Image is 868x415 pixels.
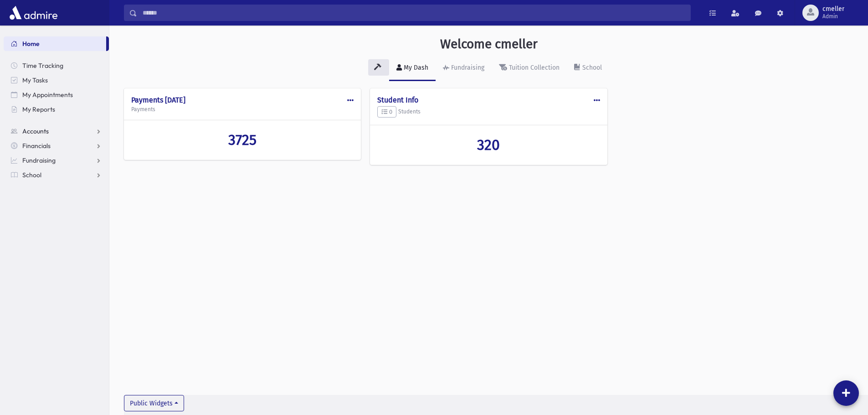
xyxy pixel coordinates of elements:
span: Time Tracking [22,61,63,70]
span: cmeller [822,5,844,13]
span: 320 [477,136,500,154]
span: My Appointments [22,91,73,99]
a: My Appointments [4,87,109,102]
div: School [580,64,602,72]
h3: Welcome cmeller [440,36,538,52]
a: Time Tracking [4,58,109,73]
div: My Dash [402,64,428,72]
h4: Payments [DATE] [131,96,354,104]
a: School [4,168,109,182]
h4: Student Info [377,96,600,104]
span: 0 [381,108,392,115]
span: School [22,171,41,179]
a: My Reports [4,102,109,117]
span: Financials [22,142,51,150]
a: School [567,56,609,81]
a: Fundraising [436,56,492,81]
div: Tuition Collection [507,64,560,72]
a: Accounts [4,124,109,138]
span: 3725 [228,131,257,149]
h5: Students [377,106,600,118]
a: 3725 [131,131,354,149]
img: AdmirePro [7,4,60,22]
span: Home [22,40,40,48]
button: 0 [377,106,396,118]
a: 320 [377,136,600,154]
a: My Dash [389,56,436,81]
div: Fundraising [449,64,484,72]
a: Tuition Collection [492,56,567,81]
button: Public Widgets [124,395,184,411]
a: My Tasks [4,73,109,87]
span: My Tasks [22,76,48,84]
h5: Payments [131,106,354,113]
span: Fundraising [22,156,56,164]
span: Admin [822,13,844,20]
a: Financials [4,138,109,153]
span: My Reports [22,105,55,113]
a: Fundraising [4,153,109,168]
input: Search [137,5,690,21]
span: Accounts [22,127,49,135]
a: Home [4,36,106,51]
